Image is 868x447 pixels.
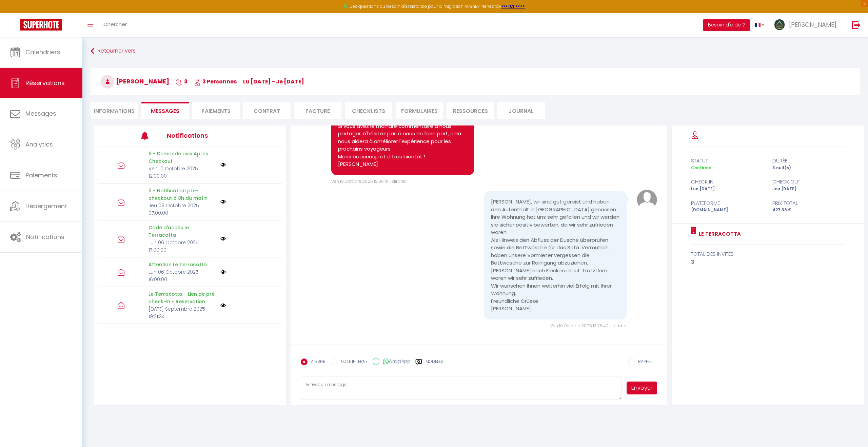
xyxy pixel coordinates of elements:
[703,19,750,31] button: Besoin d'aide ?
[501,3,525,9] a: >>> ICI <<<<
[691,165,711,171] span: Confirmé
[91,45,860,57] a: Retourner vers
[687,207,768,213] div: [DOMAIN_NAME]
[149,239,216,254] p: Lun 06 Octobre 2025 17:00:00
[25,109,56,118] span: Messages
[331,178,406,184] span: Ven 10 Octobre 2025 12:06:41 - airbnb
[25,140,53,149] span: Analytics
[447,102,494,119] li: Ressources
[337,358,368,366] label: NOTE INTERNE
[635,358,652,366] label: RAPPEL
[167,128,243,143] h3: Notifications
[149,150,216,165] p: 6 - Demande avis Après Checkout
[25,79,65,87] span: Réservations
[149,290,216,305] p: Le Terracotta - Lien de pré check-in - Reservation
[691,258,845,266] div: 3
[426,358,443,370] label: Modèles
[768,186,849,192] div: Jeu [DATE]
[497,102,545,119] li: Journal
[691,250,845,258] div: total des invités
[26,233,64,241] span: Notifications
[687,178,768,186] div: check in
[550,323,627,329] span: Ven 10 Octobre 2025 13:26:42 - airbnb
[687,199,768,207] div: Plateforme
[243,78,304,85] span: lu [DATE] - je [DATE]
[176,78,188,85] span: 3
[768,157,849,165] div: durée
[149,268,216,283] p: Lun 06 Octobre 2025 16:00:00
[627,382,657,394] button: Envoyer
[769,13,845,37] a: ... [PERSON_NAME]
[220,162,226,168] img: NO IMAGE
[774,19,785,30] img: ...
[192,102,240,119] li: Paiements
[103,21,127,28] span: Chercher
[696,230,741,238] a: Le Terracotta
[91,102,138,119] li: Informations
[789,20,836,29] span: [PERSON_NAME]
[149,305,216,320] p: [DATE] Septembre 2025 19:21:34
[637,190,657,210] img: avatar.png
[768,178,849,186] div: check out
[220,199,226,205] img: NO IMAGE
[25,48,60,56] span: Calendriers
[149,202,216,217] p: Jeu 09 Octobre 2025 07:00:00
[768,207,849,213] div: 427.38 €
[243,102,291,119] li: Contrat
[194,78,237,85] span: 3 Personnes
[149,165,216,180] p: Ven 10 Octobre 2025 12:00:00
[25,202,67,210] span: Hébergement
[308,358,325,366] label: AIRBNB
[687,186,768,192] div: Lun [DATE]
[149,224,216,239] p: Code d'accès le Terracotta
[345,102,392,119] li: CHECKLISTS
[220,303,226,308] img: NO IMAGE
[294,102,341,119] li: Facture
[220,236,226,241] img: NO IMAGE
[25,171,57,179] span: Paiements
[149,187,216,202] p: 5 - Notification pre-checkout à 8h du matin
[149,261,216,268] p: Attention Le Terracotta
[491,198,620,313] pre: [PERSON_NAME], wir sind gut gereist und haben den Aufenthalt in [GEOGRAPHIC_DATA] genossen. Ihre ...
[98,13,132,37] a: Chercher
[768,165,849,171] div: 3 nuit(s)
[852,21,861,29] img: logout
[396,102,443,119] li: FORMULAIRES
[379,358,410,366] label: WhatsApp
[151,107,179,115] span: Messages
[220,269,226,275] img: NO IMAGE
[20,19,62,31] img: Super Booking
[687,157,768,165] div: statut
[768,199,849,207] div: Prix total
[101,77,169,85] span: [PERSON_NAME]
